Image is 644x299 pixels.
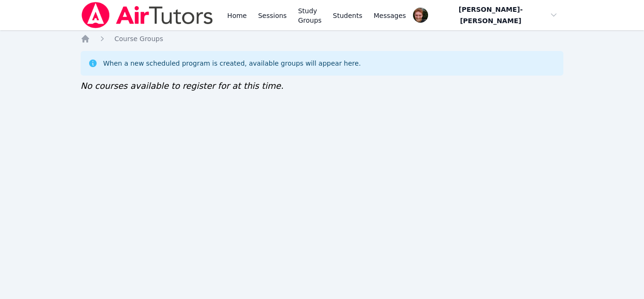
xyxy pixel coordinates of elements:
div: When a new scheduled program is created, available groups will appear here. [103,59,361,68]
span: No courses available to register for at this time. [81,81,284,91]
nav: Breadcrumb [81,34,564,43]
img: Air Tutors [81,2,214,28]
span: Messages [374,11,406,20]
span: Course Groups [115,35,163,43]
a: Course Groups [115,34,163,43]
